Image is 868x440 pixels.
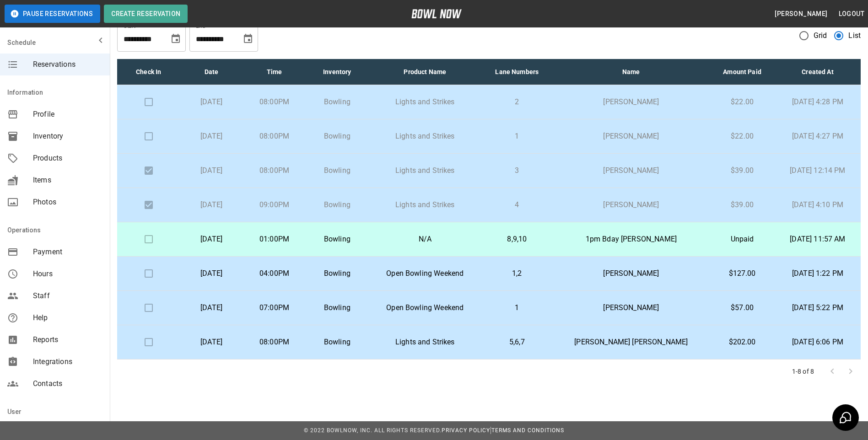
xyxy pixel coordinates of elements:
button: Logout [835,5,868,22]
p: Bowling [313,302,361,313]
span: Photos [33,197,102,208]
p: Bowling [313,234,361,245]
p: 08:00PM [250,337,298,348]
p: 1pm Bday [PERSON_NAME] [560,234,703,245]
p: [DATE] [187,165,235,176]
img: logo [411,9,462,18]
span: Integrations [33,356,102,367]
p: [DATE] [187,97,235,107]
p: Bowling [313,199,361,210]
p: Bowling [313,268,361,279]
p: [DATE] [187,268,235,279]
p: 1 [489,302,545,313]
span: Reservations [33,59,102,70]
p: [DATE] [187,337,235,348]
p: 04:00PM [250,268,298,279]
button: Pause Reservations [5,5,100,23]
span: Grid [814,30,827,41]
p: [DATE] 12:14 PM [782,165,853,176]
p: [DATE] [187,199,235,210]
button: Choose date, selected date is Oct 10, 2025 [167,30,185,48]
p: 08:00PM [250,97,298,107]
th: Lane Numbers [481,59,553,85]
p: [DATE] 4:27 PM [782,131,853,142]
p: [DATE] 5:22 PM [782,302,853,313]
th: Product Name [369,59,482,85]
p: Bowling [313,165,361,176]
span: Staff [33,290,102,301]
p: 1,2 [489,268,545,279]
p: Open Bowling Weekend [376,302,474,313]
p: [DATE] 11:57 AM [782,234,853,245]
p: [PERSON_NAME] [560,131,703,142]
span: Help [33,312,102,323]
p: Lights and Strikes [376,337,474,348]
p: [DATE] 1:22 PM [782,268,853,279]
p: [DATE] [187,234,235,245]
p: [DATE] 4:28 PM [782,97,853,107]
span: Contacts [33,378,102,389]
button: Create Reservation [104,5,188,23]
button: [PERSON_NAME] [771,5,831,22]
p: Lights and Strikes [376,97,474,107]
p: 08:00PM [250,165,298,176]
p: [PERSON_NAME] [560,268,703,279]
span: Products [33,153,102,164]
span: Inventory [33,131,102,142]
p: [PERSON_NAME] [560,302,703,313]
p: Bowling [313,97,361,107]
p: [PERSON_NAME] [560,165,703,176]
p: 2 [489,97,545,107]
p: $202.00 [717,337,767,348]
p: $127.00 [717,268,767,279]
p: $39.00 [717,165,767,176]
p: [DATE] 4:10 PM [782,199,853,210]
p: 07:00PM [250,302,298,313]
p: Bowling [313,131,361,142]
p: [DATE] [187,302,235,313]
th: Created At [775,59,861,85]
p: 08:00PM [250,131,298,142]
p: $22.00 [717,131,767,142]
span: Payment [33,247,102,258]
th: Date [180,59,243,85]
p: Lights and Strikes [376,199,474,210]
p: Lights and Strikes [376,165,474,176]
a: Terms and Conditions [491,427,564,434]
p: $57.00 [717,302,767,313]
p: [PERSON_NAME] [560,97,703,107]
p: Open Bowling Weekend [376,268,474,279]
p: [PERSON_NAME] [560,199,703,210]
p: 4 [489,199,545,210]
p: Lights and Strikes [376,131,474,142]
p: 01:00PM [250,234,298,245]
p: Unpaid [717,234,767,245]
p: $39.00 [717,199,767,210]
p: N/A [376,234,474,245]
span: Reports [33,334,102,345]
th: Check In [117,59,180,85]
span: List [848,30,861,41]
p: 3 [489,165,545,176]
p: 5,6,7 [489,337,545,348]
span: Profile [33,109,102,120]
span: Items [33,175,102,186]
th: Time [243,59,306,85]
button: Choose date, selected date is Oct 12, 2025 [239,30,257,48]
p: [PERSON_NAME] [PERSON_NAME] [560,337,703,348]
p: 1 [489,131,545,142]
th: Inventory [306,59,368,85]
p: [DATE] 6:06 PM [782,337,853,348]
p: $22.00 [717,97,767,107]
p: Bowling [313,337,361,348]
span: Hours [33,268,102,279]
th: Name [553,59,710,85]
p: 1-8 of 8 [792,367,814,376]
p: 8,9,10 [489,234,545,245]
span: © 2022 BowlNow, Inc. All Rights Reserved. [304,427,442,434]
p: [DATE] [187,131,235,142]
a: Privacy Policy [442,427,490,434]
p: 09:00PM [250,199,298,210]
th: Amount Paid [710,59,775,85]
